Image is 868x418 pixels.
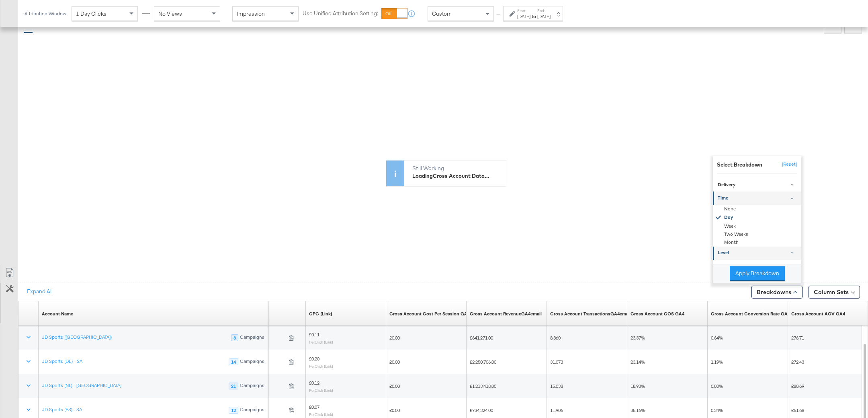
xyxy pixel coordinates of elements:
[718,195,798,202] div: Time
[777,158,797,171] button: [Reset]
[791,407,804,413] span: £61.68
[237,10,265,17] span: Impression
[631,407,645,413] span: 35.16%
[229,383,238,390] div: 21
[229,407,238,414] div: 12
[631,311,684,317] a: Cross Account COS GA4
[550,383,563,389] span: 15,038
[714,222,801,231] div: Week
[229,358,238,366] div: 14
[158,10,182,17] span: No Views
[470,311,542,317] div: Cross Account RevenueGA4email
[42,311,73,317] a: Your ad account name
[42,358,82,364] a: JD Sports (DE) - SA
[537,8,551,13] label: End:
[389,311,470,317] a: Cross Account Cost Per Session GA4
[714,213,801,222] div: Day
[713,178,801,191] a: Delivery
[309,380,319,386] span: £0.12
[21,284,58,299] button: Expand All
[530,13,537,19] strong: to
[550,359,563,365] span: 31,073
[42,311,73,317] div: Account Name
[309,356,319,362] span: £0.20
[24,11,68,16] div: Attribution Window:
[713,191,801,205] a: Time
[730,266,785,281] button: Apply Breakdown
[240,358,265,366] div: Campaigns
[791,383,804,389] span: £80.69
[751,286,802,299] button: Breakdowns
[309,311,332,317] div: CPC (Link)
[714,231,801,239] div: Two Weeks
[389,383,400,389] span: £0.00
[713,205,801,247] div: Time
[631,383,645,389] span: 18.93%
[240,407,265,414] div: Campaigns
[76,10,106,17] span: 1 Day Clicks
[309,412,333,417] sub: Per Click (Link)
[309,311,332,317] a: The average cost for each link click you've received from your ad.
[711,359,723,365] span: 1.19%
[309,332,319,338] span: £0.11
[517,8,530,13] label: Start:
[713,247,801,260] a: Level
[718,182,798,188] div: Delivery
[550,311,631,317] a: Describe this metric
[791,311,845,317] a: Cross Account AOV GA4
[711,335,723,341] span: 0.64%
[711,383,723,389] span: 0.80%
[711,311,790,317] a: Cross Account Conversion rate GA4
[517,13,530,20] div: [DATE]
[470,407,493,413] span: £734,324.00
[711,407,723,413] span: 0.34%
[231,334,238,342] div: 8
[42,406,82,413] a: JD Sports (ES) - SA
[495,14,502,16] span: ↑
[537,13,551,20] div: [DATE]
[470,335,493,341] span: £641,271.00
[309,364,333,369] sub: Per Click (Link)
[42,382,121,389] a: JD Sports (NL) - [GEOGRAPHIC_DATA]
[550,311,631,317] div: Cross Account TransactionsGA4email
[303,10,378,17] label: Use Unified Attribution Setting:
[389,407,400,413] span: £0.00
[470,359,496,365] span: £2,250,706.00
[432,10,452,17] span: Custom
[309,388,333,393] sub: Per Click (Link)
[791,359,804,365] span: £72.43
[714,239,801,247] div: Month
[309,404,319,410] span: £0.07
[631,359,645,365] span: 23.14%
[389,335,400,341] span: £0.00
[240,383,265,390] div: Campaigns
[550,335,561,341] span: 8,360
[809,286,860,299] button: Column Sets
[717,161,762,169] div: Select Breakdown
[470,383,496,389] span: £1,213,418.00
[240,334,265,342] div: Campaigns
[550,407,563,413] span: 11,906
[470,311,542,317] a: Describe this metric
[711,311,790,317] div: Cross Account Conversion Rate GA4
[309,340,333,344] sub: Per Click (Link)
[42,334,112,340] a: JD Sports ([GEOGRAPHIC_DATA])
[791,335,804,341] span: £76.71
[389,359,400,365] span: £0.00
[714,205,801,213] div: None
[631,335,645,341] span: 23.37%
[718,250,798,256] div: Level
